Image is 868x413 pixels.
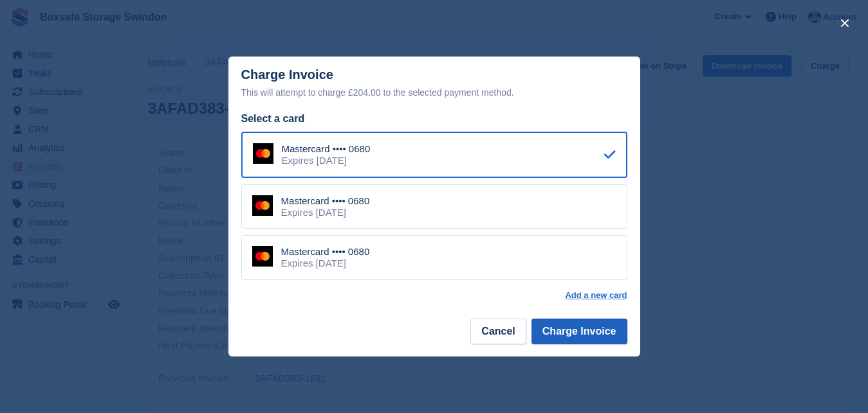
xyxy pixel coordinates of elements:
div: Charge Invoice [241,67,627,100]
div: Expires [DATE] [282,155,371,166]
div: Mastercard •••• 0680 [282,143,371,155]
button: close [835,13,855,33]
div: This will attempt to charge £204.00 to the selected payment method. [241,85,627,100]
img: Mastercard Logo [252,195,273,216]
div: Expires [DATE] [281,207,370,218]
img: Mastercard Logo [252,246,273,267]
button: Cancel [470,319,526,344]
div: Mastercard •••• 0680 [281,195,370,207]
div: Mastercard •••• 0680 [281,246,370,258]
div: Expires [DATE] [281,258,370,269]
img: Mastercard Logo [253,143,273,164]
a: Add a new card [565,290,627,301]
button: Charge Invoice [531,319,627,344]
div: Select a card [241,111,627,127]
